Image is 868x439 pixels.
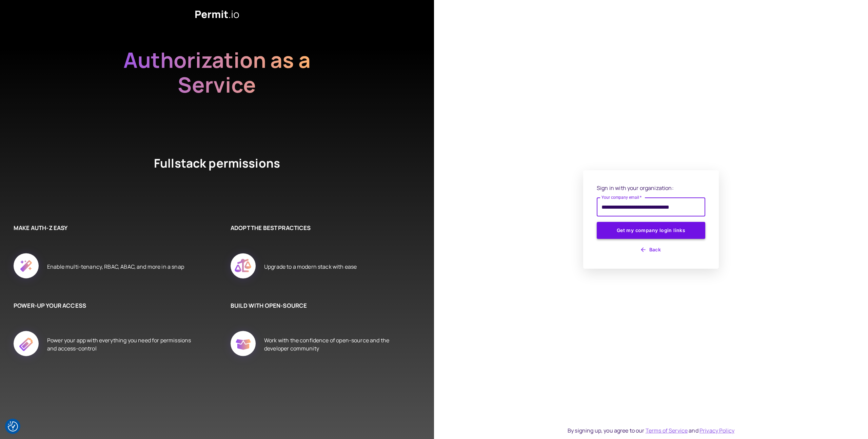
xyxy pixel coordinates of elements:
[264,323,414,365] div: Work with the confidence of open-source and the developer community
[231,301,414,310] h6: BUILD WITH OPEN-SOURCE
[47,246,184,288] div: Enable multi-tenancy, RBAC, ABAC, and more in a snap
[14,224,197,232] h6: MAKE AUTH-Z EASY
[14,301,197,310] h6: POWER-UP YOUR ACCESS
[646,427,688,434] a: Terms of Service
[597,184,705,192] p: Sign in with your organization:
[102,47,332,122] h2: Authorization as a Service
[129,155,305,196] h4: Fullstack permissions
[597,222,705,239] button: Get my company login links
[47,323,197,365] div: Power your app with everything you need for permissions and access-control
[8,421,18,432] img: Revisit consent button
[601,194,642,200] label: Your company email
[597,244,705,255] button: Back
[699,427,734,434] a: Privacy Policy
[8,421,18,432] button: Consent Preferences
[264,246,357,288] div: Upgrade to a modern stack with ease
[568,426,734,435] div: By signing up, you agree to our and
[231,224,414,232] h6: ADOPT THE BEST PRACTICES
